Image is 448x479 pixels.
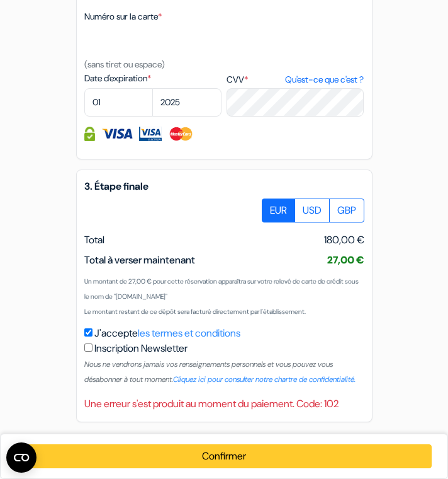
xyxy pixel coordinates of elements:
a: Qu'est-ce que c'est ? [285,73,364,86]
label: J'accepte [94,326,240,341]
div: Une erreur s'est produit au moment du paiement. Code: 102 [84,396,364,412]
small: Un montant de 27,00 € pour cette réservation apparaîtra sur votre relevé de carte de crédit sous ... [84,277,359,301]
small: Nous ne vendrons jamais vos renseignements personnels et vous pouvez vous désabonner à tout moment. [84,359,356,384]
small: (sans tiret ou espace) [84,59,165,70]
span: Total [84,233,104,246]
span: 27,00 € [327,253,364,267]
span: 180,00 € [324,233,364,248]
img: Visa [101,127,133,141]
label: USD [294,199,330,222]
img: Visa Electron [139,127,162,141]
label: EUR [262,199,295,222]
label: Inscription Newsletter [94,341,188,356]
label: CVV [227,73,364,86]
span: Total à verser maintenant [84,253,195,267]
h5: 3. Étape finale [84,180,364,192]
label: Date d'expiration [84,72,221,85]
img: Master Card [168,127,194,141]
a: Cliquez ici pour consulter notre chartre de confidentialité. [173,374,356,384]
div: Basic radio toggle button group [262,199,364,222]
label: Numéro sur la carte [84,10,162,23]
label: GBP [329,199,364,222]
a: les termes et conditions [138,326,240,340]
img: Information de carte de crédit entièrement encryptée et sécurisée [84,127,95,141]
button: Ouvrir le widget CMP [6,442,36,473]
button: Confirmer [16,444,432,468]
small: Le montant restant de ce dépôt sera facturé directement par l'établissement. [84,308,306,316]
